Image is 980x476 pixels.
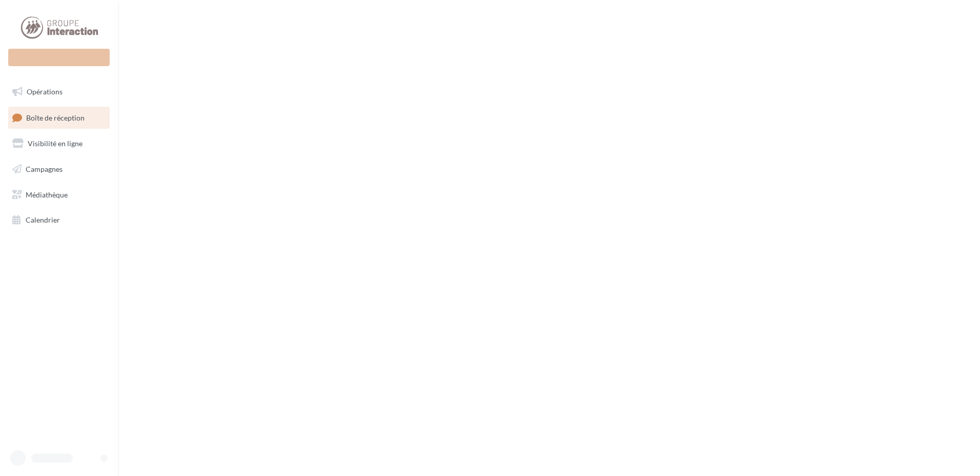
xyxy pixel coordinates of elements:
div: Nouvelle campagne [8,49,110,66]
span: Campagnes [26,165,63,173]
a: Calendrier [6,209,112,231]
span: Boîte de réception [26,113,85,122]
span: Opérations [27,87,63,96]
a: Boîte de réception [6,107,112,129]
a: Opérations [6,81,112,103]
a: Campagnes [6,158,112,180]
span: Visibilité en ligne [28,139,83,148]
span: Médiathèque [26,190,68,199]
a: Visibilité en ligne [6,133,112,154]
span: Calendrier [26,215,60,224]
a: Médiathèque [6,184,112,206]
